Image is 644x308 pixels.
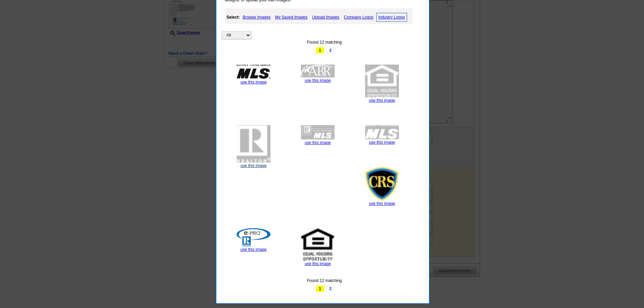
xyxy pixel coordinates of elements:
[301,65,335,77] img: th_abr_KO.jpg
[369,140,395,145] a: use this image
[226,15,240,20] strong: Select:
[237,125,270,163] img: th_realtor_KO.jpg
[221,39,427,45] div: Found 12 matching
[369,201,395,206] a: use this image
[376,13,407,22] a: Industry Logos
[365,65,399,97] img: th_EqualHousingLogo_KO.jpg
[305,78,331,83] a: use this image
[316,47,325,54] span: 1
[365,167,399,200] img: th_CRS.jpg
[240,247,266,252] a: use this image
[301,228,335,261] img: th_EqualHousingLogo.jpg
[237,228,270,247] img: th_ePRO.jpg
[365,125,399,140] img: th_mls_LogoWhite.jpg
[342,13,375,21] a: Company Logos
[310,13,341,21] a: Upload Images
[369,98,395,103] a: use this image
[301,125,335,140] img: th_realtor_mls_KO.jpg
[326,285,335,292] a: 2
[326,47,335,54] a: 2
[240,163,266,168] a: use this image
[509,151,644,308] iframe: LiveChat chat widget
[241,13,272,21] a: Browse Images
[237,65,270,79] img: th_mls_LogoBlack.jpg
[273,13,309,21] a: My Saved Images
[240,80,266,85] a: use this image
[316,285,325,292] span: 1
[221,278,427,284] div: Found 12 matching
[305,261,331,266] a: use this image
[305,140,331,145] a: use this image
